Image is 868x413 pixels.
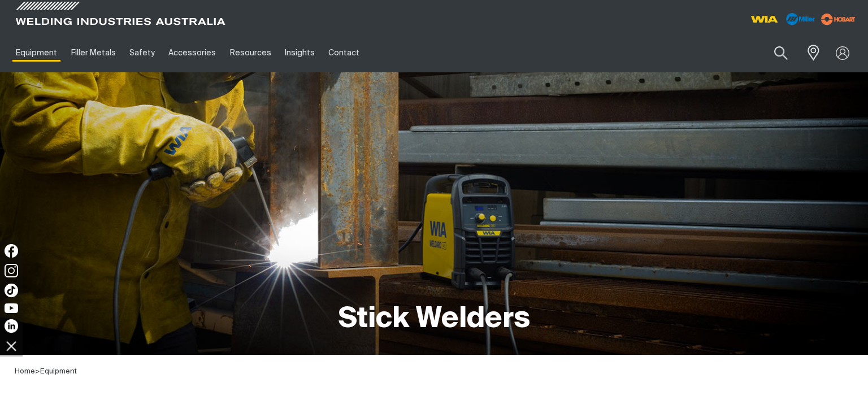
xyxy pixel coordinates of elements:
img: LinkedIn [5,319,18,333]
a: Equipment [9,33,64,72]
a: Accessories [162,33,223,72]
button: Search products [762,40,800,66]
img: Facebook [5,244,18,258]
img: miller [818,11,859,28]
a: Home [15,368,35,375]
a: Insights [278,33,322,72]
img: hide socials [2,336,21,355]
img: TikTok [5,284,18,297]
a: Resources [223,33,278,72]
a: Safety [123,33,162,72]
img: Instagram [5,264,18,277]
a: Contact [322,33,366,72]
a: Equipment [40,368,77,375]
nav: Main [9,33,646,72]
h1: Stick Welders [338,301,530,338]
input: Product name or item number... [748,40,800,66]
a: Filler Metals [64,33,122,72]
img: YouTube [5,303,18,313]
span: > [35,368,40,375]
